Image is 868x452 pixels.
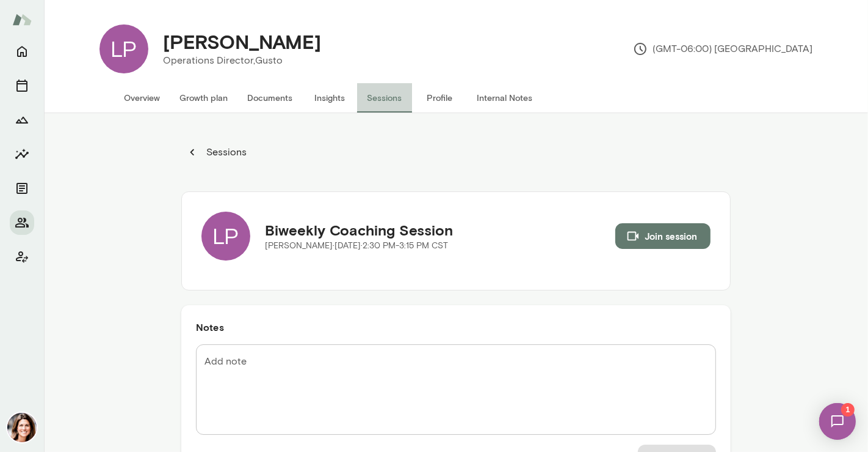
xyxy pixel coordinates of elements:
button: Members [10,210,34,235]
p: (GMT-06:00) [GEOGRAPHIC_DATA] [633,42,812,56]
button: Client app [10,245,34,269]
p: Sessions [204,145,247,160]
button: Growth Plan [10,108,34,132]
button: Documents [237,83,302,113]
button: Insights [10,142,34,166]
button: Internal Notes [467,83,542,113]
button: Join session [615,223,711,249]
button: Growth plan [170,83,237,113]
button: Sessions [181,140,253,165]
h4: [PERSON_NAME] [163,30,321,53]
button: Profile [412,83,467,113]
button: Overview [114,83,170,113]
img: Mento [12,8,32,31]
h6: Notes [196,320,716,335]
img: Gwen Throckmorton [7,413,37,442]
button: Sessions [10,73,34,98]
div: LP [99,24,148,73]
p: Operations Director, Gusto [163,53,321,68]
button: Insights [302,83,357,113]
p: [PERSON_NAME] · [DATE] · 2:30 PM-3:15 PM CST [265,240,453,252]
div: LP [201,212,250,261]
button: Sessions [357,83,412,113]
h5: Biweekly Coaching Session [265,220,453,240]
button: Documents [10,176,34,201]
button: Home [10,39,34,64]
